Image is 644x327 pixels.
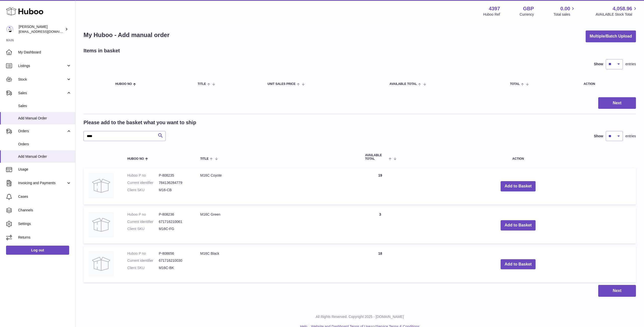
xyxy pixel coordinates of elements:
td: M16C Coyote [195,168,360,205]
button: Multiple/Batch Upload [586,30,636,42]
span: Stock [18,77,66,82]
span: Title [200,157,209,160]
dd: M16C-BK [159,266,190,270]
div: [PERSON_NAME] [19,24,64,34]
td: 18 [360,246,400,283]
span: Unit Sales Price [267,82,295,86]
span: Huboo no [115,82,132,86]
span: AVAILABLE Total [365,154,387,160]
dt: Client SKU [127,266,159,270]
span: AVAILABLE Total [389,82,417,86]
span: [EMAIL_ADDRESS][DOMAIN_NAME] [19,29,74,34]
div: Currency [520,12,534,17]
span: Total [510,82,520,86]
span: Total sales [553,12,576,17]
button: Add to Basket [501,220,536,231]
a: 4,058.96 AVAILABLE Stock Total [595,5,638,17]
span: Title [198,82,206,86]
span: Orders [18,142,71,147]
td: 19 [360,168,400,205]
p: All Rights Reserved. Copyright 2025 - [DOMAIN_NAME] [79,314,640,319]
dd: 671716210030 [159,258,190,263]
dd: P-808656 [159,251,190,256]
dd: M16C-FG [159,226,190,231]
span: Channels [18,208,71,213]
a: 0.00 Total sales [553,5,576,17]
th: Action [400,149,636,165]
span: entries [625,62,636,67]
span: AVAILABLE Stock Total [595,12,638,17]
dd: M16-CB [159,188,190,192]
a: Log out [6,246,69,255]
strong: 4397 [489,5,500,12]
dt: Huboo P no [127,251,159,256]
div: Huboo Ref [483,12,500,17]
span: Sales [18,91,66,95]
strong: GBP [523,5,534,12]
button: Add to Basket [501,181,536,191]
span: Add Manual Order [18,116,71,121]
dt: Client SKU [127,226,159,231]
td: M16C Green [195,207,360,244]
dt: Client SKU [127,188,159,192]
dd: P-808236 [159,212,190,217]
span: Add Manual Order [18,154,71,159]
img: drumnnbass@gmail.com [6,25,14,33]
span: entries [625,134,636,139]
button: Next [598,285,636,297]
dd: 671716210061 [159,219,190,224]
dt: Current identifier [127,180,159,185]
span: Cases [18,194,71,199]
h2: Items in basket [84,47,120,54]
label: Show [594,62,603,67]
dt: Current identifier [127,258,159,263]
span: Usage [18,167,71,172]
button: Next [598,97,636,109]
h1: My Huboo - Add manual order [84,31,170,39]
span: Orders [18,129,66,134]
img: M16C Black [89,251,114,276]
dd: P-808235 [159,173,190,178]
img: M16C Coyote [89,173,114,198]
h2: Please add to the basket what you want to ship [84,119,196,126]
span: Returns [18,235,71,240]
button: Add to Basket [501,259,536,270]
span: Huboo no [127,157,144,160]
span: Invoicing and Payments [18,181,66,185]
dd: 784136284779 [159,180,190,185]
div: Action [584,82,631,86]
img: M16C Green [89,212,114,237]
td: 3 [360,207,400,244]
span: 4,058.96 [613,5,632,12]
span: 0.00 [560,5,570,12]
span: Settings [18,221,71,226]
span: Listings [18,63,66,68]
label: Show [594,134,603,139]
td: M16C Black [195,246,360,283]
dt: Huboo P no [127,173,159,178]
dt: Current identifier [127,219,159,224]
span: My Dashboard [18,50,71,55]
dt: Huboo P no [127,212,159,217]
span: Sales [18,104,71,108]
